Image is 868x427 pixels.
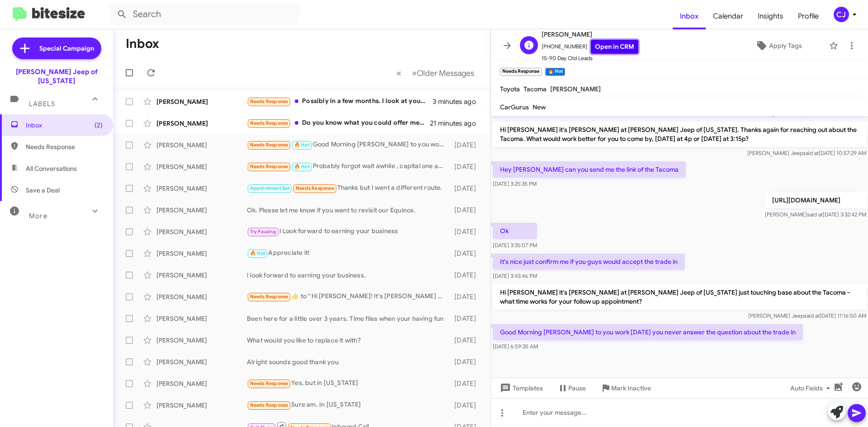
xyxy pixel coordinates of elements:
[591,40,638,54] a: Open in CRM
[250,380,288,386] span: Needs Response
[247,271,450,280] div: I look forward to earning your business.
[392,64,480,82] nav: Page navigation example
[156,379,247,388] div: [PERSON_NAME]
[296,185,334,191] span: Needs Response
[524,85,547,93] span: Tacoma
[542,54,638,63] span: 15-90 Day Old Leads
[493,272,537,279] span: [DATE] 3:43:46 PM
[156,141,247,150] div: [PERSON_NAME]
[834,7,849,22] div: CJ
[533,103,546,111] span: New
[593,380,658,396] button: Mark Inactive
[826,7,858,22] button: CJ
[156,401,247,410] div: [PERSON_NAME]
[247,248,450,258] div: Appreciate it!
[406,64,480,82] button: Next
[450,314,483,323] div: [DATE]
[748,312,866,319] span: [PERSON_NAME] Jeep [DATE] 11:16:50 AM
[126,37,159,51] h1: Inbox
[247,183,450,193] div: Thanks but I went a different route.
[247,357,450,366] div: Alright sounds good thank you
[26,142,103,151] span: Needs Response
[542,29,638,40] span: [PERSON_NAME]
[156,292,247,301] div: [PERSON_NAME]
[156,97,247,106] div: [PERSON_NAME]
[26,121,103,130] span: Inbox
[247,291,450,302] div: ​👍​ to “ Hi [PERSON_NAME]! It's [PERSON_NAME] at [PERSON_NAME] Jeep of [US_STATE]. Saw you've bee...
[156,336,247,345] div: [PERSON_NAME]
[493,223,537,239] p: Ok
[550,380,593,396] button: Pause
[493,324,803,340] p: Good Morning [PERSON_NAME] to you work [DATE] you never answer the question about the trade in
[493,343,538,350] span: [DATE] 6:59:35 AM
[250,294,288,300] span: Needs Response
[156,206,247,215] div: [PERSON_NAME]
[545,68,565,76] small: 🔥 Hot
[765,192,866,208] p: [URL][DOMAIN_NAME]
[412,67,417,79] span: »
[29,212,47,220] span: More
[550,85,601,93] span: [PERSON_NAME]
[493,161,686,178] p: Hey [PERSON_NAME] can you send me the link of the Tacoma
[450,357,483,366] div: [DATE]
[500,103,529,111] span: CarGurus
[430,119,483,128] div: 21 minutes ago
[450,141,483,150] div: [DATE]
[29,100,55,108] span: Labels
[247,140,450,150] div: Good Morning [PERSON_NAME] to you work [DATE] you never answer the question about the trade in
[803,150,819,156] span: said at
[493,242,537,249] span: [DATE] 3:35:07 PM
[94,121,103,130] span: (2)
[156,249,247,258] div: [PERSON_NAME]
[391,64,407,82] button: Previous
[491,380,550,396] button: Templates
[250,120,288,126] span: Needs Response
[109,4,299,25] input: Search
[493,253,685,270] p: It's nice just confirm me if you guys would accept the trade in
[450,184,483,193] div: [DATE]
[568,380,586,396] span: Pause
[450,379,483,388] div: [DATE]
[750,3,791,29] a: Insights
[156,162,247,171] div: [PERSON_NAME]
[247,314,450,323] div: Been here for a little over 3 years. Time flies when your having fun
[156,271,247,280] div: [PERSON_NAME]
[250,229,276,235] span: Try Pausing
[450,336,483,345] div: [DATE]
[250,250,265,256] span: 🔥 Hot
[156,314,247,323] div: [PERSON_NAME]
[747,150,866,156] span: [PERSON_NAME] Jeep [DATE] 10:57:29 AM
[250,164,288,169] span: Needs Response
[156,119,247,128] div: [PERSON_NAME]
[247,206,450,215] div: Ok. Please let me know if you want to revisit our Equinox.
[498,380,543,396] span: Templates
[26,164,77,173] span: All Conversations
[250,142,288,148] span: Needs Response
[247,118,430,128] div: Do you know what you could offer me because I still owe like $18,000 on it
[765,211,866,218] span: [PERSON_NAME] [DATE] 3:32:42 PM
[156,184,247,193] div: [PERSON_NAME]
[493,122,866,147] p: Hi [PERSON_NAME] it's [PERSON_NAME] at [PERSON_NAME] Jeep of [US_STATE]. Thanks again for reachin...
[247,336,450,345] div: What would you like to replace it with?
[450,162,483,171] div: [DATE]
[493,180,537,187] span: [DATE] 3:25:35 PM
[156,227,247,236] div: [PERSON_NAME]
[250,185,290,191] span: Appointment Set
[706,3,750,29] a: Calendar
[450,206,483,215] div: [DATE]
[294,142,310,148] span: 🔥 Hot
[156,357,247,366] div: [PERSON_NAME]
[791,3,826,29] a: Profile
[396,67,401,79] span: «
[450,271,483,280] div: [DATE]
[247,400,450,410] div: Sure am. In [US_STATE]
[542,40,638,54] span: [PHONE_NUMBER]
[783,380,841,396] button: Auto Fields
[807,211,823,218] span: said at
[450,227,483,236] div: [DATE]
[450,401,483,410] div: [DATE]
[673,3,706,29] span: Inbox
